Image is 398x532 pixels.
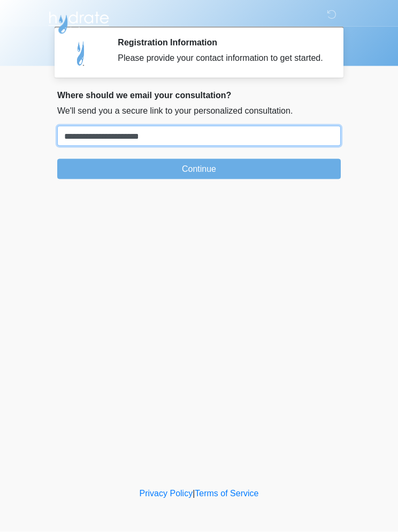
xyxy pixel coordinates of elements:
div: Please provide your contact information to get started. [118,52,325,65]
button: Continue [57,159,341,179]
a: Privacy Policy [140,489,193,498]
p: We'll send you a secure link to your personalized consultation. [57,105,341,117]
h2: Where should we email your consultation? [57,90,341,100]
a: | [193,489,195,498]
img: Agent Avatar [65,37,97,69]
img: Hydrate IV Bar - Flagstaff Logo [47,8,111,35]
a: Terms of Service [195,489,258,498]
